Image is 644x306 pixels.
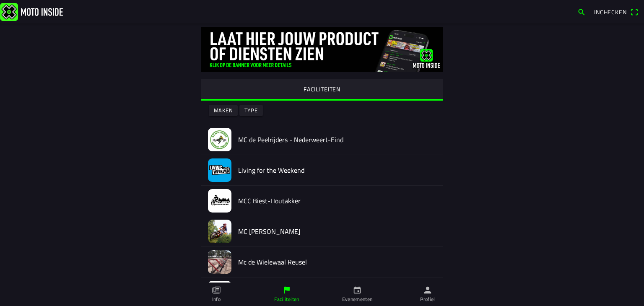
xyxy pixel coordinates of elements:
[214,108,233,113] ion-text: Maken
[274,296,299,303] ion-label: Faciliteiten
[282,285,291,295] ion-icon: flag
[201,27,443,72] img: gq2TelBLMmpi4fWFHNg00ygdNTGbkoIX0dQjbKR7.jpg
[590,5,642,19] a: Incheckenqr scanner
[238,228,436,236] h2: MC [PERSON_NAME]
[594,8,627,16] span: Inchecken
[238,258,436,266] h2: Mc de Wielewaal Reusel
[208,128,231,151] img: aAdPnaJ0eM91CyR0W3EJwaucQemX36SUl3ujApoD.jpeg
[201,79,443,101] ion-segment-button: FACILITEITEN
[420,296,435,303] ion-label: Profiel
[208,158,231,182] img: iSUQscf9i1joESlnIyEiMfogXz7Bc5tjPeDLpnIM.jpeg
[208,220,231,243] img: OVnFQxerog5cC59gt7GlBiORcCq4WNUAybko3va6.jpeg
[573,5,590,19] a: search
[212,296,221,303] ion-label: Info
[353,285,362,295] ion-icon: calendar
[238,197,436,205] h2: MCC Biest-Houtakker
[239,105,263,116] ion-button: Type
[342,296,373,303] ion-label: Evenementen
[208,189,231,213] img: blYthksgOceLkNu2ej2JKmd89r2Pk2JqgKxchyE3.jpg
[212,285,221,295] ion-icon: paper
[238,136,436,144] h2: MC de Peelrijders - Nederweert-Eind
[423,285,432,295] ion-icon: person
[208,281,231,304] img: vKiD6aWk1KGCV7kxOazT7ShHwSDtaq6zenDXxJPe.jpeg
[208,250,231,274] img: YWMvcvOLWY37agttpRZJaAs8ZAiLaNCKac4Ftzsi.jpeg
[238,166,436,174] h2: Living for the Weekend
